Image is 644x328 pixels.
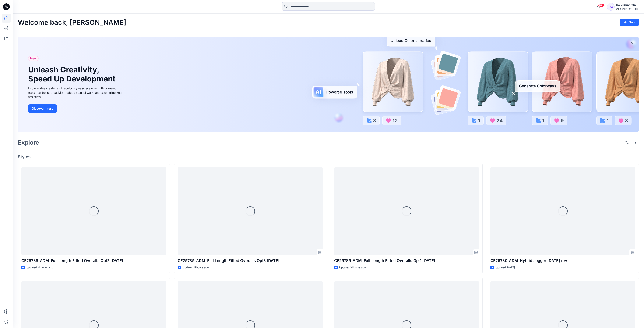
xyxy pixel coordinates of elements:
p: Updated 11 hours ago [183,265,209,270]
div: RC [607,3,615,11]
div: Rajkumar Cfai [616,3,639,8]
p: Updated 10 hours ago [27,265,53,270]
button: Discover more [28,104,57,113]
h2: Welcome back, [PERSON_NAME] [18,19,126,26]
p: Updated [DATE] [496,265,515,270]
button: New [620,19,639,26]
span: New [30,56,37,61]
a: Discover more [28,104,124,113]
span: 99+ [598,4,605,7]
p: Updated 14 hours ago [339,265,366,270]
div: Explore ideas faster and recolor styles at scale with AI-powered tools that boost creativity, red... [28,86,124,99]
div: CLASSIC_ATHLUX [616,8,639,11]
p: CF25785_ADM_Full Length Fitted Overalls Opt1 [DATE] [334,258,479,264]
p: CF25785_ADM_Full Length Fitted Overalls Opt3 [DATE] [178,258,323,264]
h4: Styles [18,154,639,159]
p: CF25780_ADM_Hybrid Jogger [DATE] rev [490,258,635,264]
h2: Explore [18,139,39,146]
p: CF25785_ADM_Full Length Fitted Overalls Opt2 [DATE] [21,258,166,264]
h1: Unleash Creativity, Speed Up Development [28,65,117,83]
